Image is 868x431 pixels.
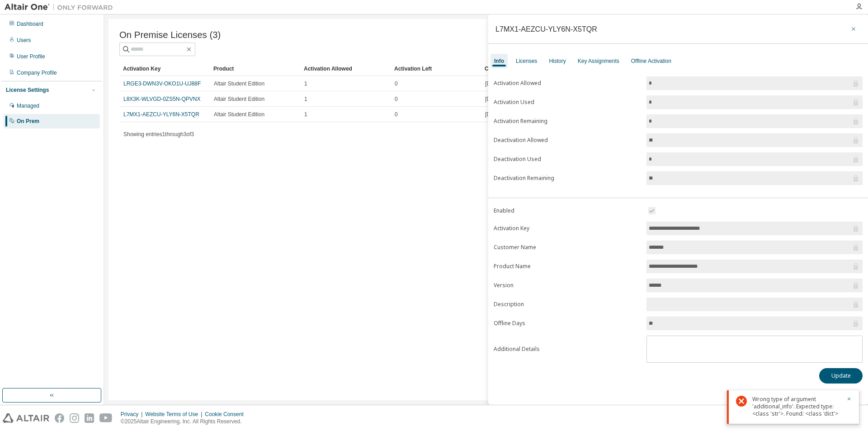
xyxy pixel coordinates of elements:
div: User Profile [17,53,45,60]
div: Activation Allowed [304,62,387,76]
span: Showing entries 1 through 3 of 3 [123,131,194,137]
a: L8X3K-WLVGD-0ZS5N-QPVNX [123,96,201,102]
span: On Premise Licenses (3) [119,30,221,40]
label: Deactivation Remaining [494,175,641,182]
label: Product Name [494,263,641,270]
div: History [549,57,566,65]
div: Activation Left [394,62,477,76]
img: facebook.svg [55,413,64,423]
div: Licenses [516,57,537,65]
p: © 2025 Altair Engineering, Inc. All Rights Reserved. [121,418,249,426]
label: Offline Days [494,320,641,327]
div: Key Assignments [578,57,619,65]
img: youtube.svg [99,413,113,423]
span: 1 [304,80,307,87]
label: Version [494,282,641,289]
img: instagram.svg [70,413,79,423]
span: 0 [395,95,398,103]
label: Activation Remaining [494,118,641,125]
span: [DATE] 12:20:52 [485,80,525,87]
div: Managed [17,102,39,109]
a: LRGE3-DWN3V-OKO1U-UJ88F [123,81,201,87]
span: 0 [395,111,398,118]
div: On Prem [17,118,39,125]
div: Activation Key [123,62,206,76]
span: [DATE] 22:45:29 [485,95,525,103]
div: Creation Date [485,62,813,76]
div: Wrong type of argument 'additional_info'. Expected type: <class 'str'>. Found: <class 'dict'> [752,396,841,417]
span: 1 [304,95,307,103]
span: 0 [395,80,398,87]
span: Altair Student Edition [214,111,264,118]
div: Privacy [121,411,145,418]
img: linkedin.svg [85,413,94,423]
label: Additional Details [494,346,641,353]
div: L7MX1-AEZCU-YLY6N-X5TQR [495,25,597,33]
a: L7MX1-AEZCU-YLY6N-X5TQR [123,111,199,118]
label: Activation Used [494,99,641,106]
img: Altair One [5,3,118,12]
button: Update [819,368,863,384]
label: Enabled [494,207,641,214]
div: License Settings [6,86,49,94]
label: Deactivation Allowed [494,137,641,144]
label: Activation Allowed [494,80,641,87]
div: Product [213,62,297,76]
div: Cookie Consent [205,411,249,418]
div: Offline Activation [631,57,671,65]
img: altair_logo.svg [3,413,49,423]
label: Deactivation Used [494,156,641,163]
span: [DATE] 12:24:10 [485,111,525,118]
div: Dashboard [17,20,43,28]
label: Description [494,301,641,308]
span: Altair Student Edition [214,80,264,87]
div: Users [17,37,31,44]
div: Info [494,57,504,65]
div: Company Profile [17,69,57,76]
span: 1 [304,111,307,118]
div: Website Terms of Use [145,411,205,418]
label: Activation Key [494,225,641,232]
span: Altair Student Edition [214,95,264,103]
label: Customer Name [494,244,641,251]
